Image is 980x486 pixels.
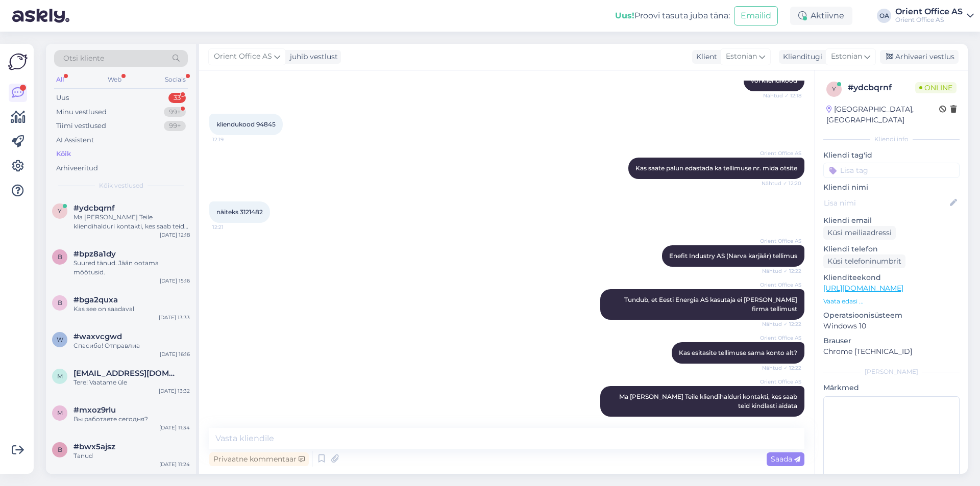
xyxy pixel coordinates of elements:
[216,208,263,216] span: näiteks 3121482
[826,104,939,125] div: [GEOGRAPHIC_DATA], [GEOGRAPHIC_DATA]
[823,163,960,178] input: Lisa tag
[73,442,115,451] span: #bwx5ajsz
[57,372,63,380] span: m
[168,93,186,103] div: 33
[760,149,801,157] span: Orient Office AS
[57,409,63,417] span: m
[895,8,963,16] div: Orient Office AS
[212,136,251,143] span: 12:19
[159,314,190,321] div: [DATE] 13:33
[823,150,960,161] p: Kliendi tag'id
[823,367,960,376] div: [PERSON_NAME]
[824,197,948,209] input: Lisa nimi
[823,336,960,346] p: Brauser
[99,181,143,190] span: Kõik vestlused
[823,382,960,393] p: Märkmed
[895,16,963,24] div: Orient Office AS
[880,50,959,64] div: Arhiveeri vestlus
[73,341,190,350] div: Спасибо! Отправлиа
[214,51,272,62] span: Orient Office AS
[762,364,801,372] span: Nähtud ✓ 12:22
[159,424,190,431] div: [DATE] 11:34
[832,85,836,93] span: y
[823,244,960,254] p: Kliendi telefon
[763,92,801,99] span: Nähtud ✓ 12:18
[57,336,63,343] span: w
[58,446,62,453] span: b
[823,254,905,268] div: Küsi telefoninumbrit
[790,7,852,25] div: Aktiivne
[624,296,799,313] span: Tundub, et Eesti Energia AS kasutaja ei [PERSON_NAME] firma tellimust
[164,121,186,131] div: 99+
[760,281,801,289] span: Orient Office AS
[679,349,797,356] span: Kas esitasite tellimuse sama konto alt?
[895,8,974,24] a: Orient Office ASOrient Office AS
[771,454,800,464] span: Saada
[726,51,757,62] span: Estonian
[915,82,957,93] span: Online
[823,226,896,240] div: Küsi meiliaadressi
[56,135,94,145] div: AI Assistent
[823,215,960,226] p: Kliendi email
[58,299,62,306] span: b
[692,52,717,62] div: Klient
[760,334,801,342] span: Orient Office AS
[823,297,960,306] p: Vaata edasi ...
[56,121,106,131] div: Tiimi vestlused
[160,277,190,285] div: [DATE] 15:16
[163,73,188,86] div: Socials
[751,76,797,84] span: või kliendikood
[823,310,960,321] p: Operatsioonisüsteem
[58,207,62,215] span: y
[56,163,98,173] div: Arhiveeritud
[160,350,190,358] div: [DATE] 16:16
[56,149,71,159] div: Kõik
[164,107,186,117] div: 99+
[762,267,801,275] span: Nähtud ✓ 12:22
[73,259,190,277] div: Suured tänud. Jään ootama möötusid.
[73,405,116,415] span: #mxoz9rlu
[763,417,801,425] span: 12:22
[823,182,960,193] p: Kliendi nimi
[615,11,634,20] b: Uus!
[762,320,801,328] span: Nähtud ✓ 12:22
[56,93,69,103] div: Uus
[73,213,190,231] div: Ma [PERSON_NAME] Teile kliendihalduri kontakti, kes saab teid kindlasti aidata
[73,249,116,259] span: #bpz8a1dy
[159,387,190,395] div: [DATE] 13:32
[635,164,797,172] span: Kas saate palun edastada ka tellimuse nr. mida otsite
[831,51,862,62] span: Estonian
[823,346,960,357] p: Chrome [TECHNICAL_ID]
[823,284,903,293] a: [URL][DOMAIN_NAME]
[760,378,801,386] span: Orient Office AS
[73,378,190,387] div: Tere! Vaatame üle
[58,253,62,261] span: b
[619,393,799,410] span: Ma [PERSON_NAME] Teile kliendihalduri kontakti, kes saab teid kindlasti aidata
[73,332,122,341] span: #waxvcgwd
[73,451,190,461] div: Tanud
[56,107,107,117] div: Minu vestlused
[216,120,276,128] span: kliendukood 94845
[734,6,778,25] button: Emailid
[160,231,190,239] div: [DATE] 12:18
[73,203,115,213] span: #ydcbqrnf
[669,252,797,260] span: Enefit Industry AS (Narva karjäär) tellimus
[73,304,190,314] div: Kas see on saadaval
[8,52,28,71] img: Askly Logo
[73,295,118,304] span: #bga2quxa
[63,53,104,64] span: Otsi kliente
[54,73,66,86] div: All
[823,272,960,283] p: Klienditeekond
[106,73,124,86] div: Web
[823,321,960,331] p: Windows 10
[877,9,891,23] div: OA
[286,52,338,62] div: juhib vestlust
[73,369,180,378] span: mihkel1@mail.ru
[779,52,822,62] div: Klienditugi
[209,452,309,466] div: Privaatne kommentaar
[615,10,730,22] div: Proovi tasuta juba täna:
[823,135,960,144] div: Kliendi info
[212,223,251,231] span: 12:21
[760,237,801,245] span: Orient Office AS
[73,415,190,424] div: Вы работаете сегодня?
